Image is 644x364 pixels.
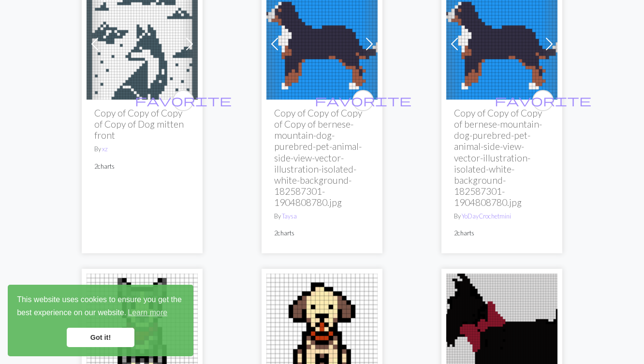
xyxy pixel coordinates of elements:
h2: Copy of Copy of Copy of bernese-mountain-dog-purebred-pet-animal-side-view-vector-illustration-is... [454,107,550,207]
a: Copy of Scottie Dog.jpg [446,323,557,333]
span: This website uses cookies to ensure you get the best experience on our website. [17,294,184,320]
a: Copy of Copy of Dog mitten front changed to fox [87,38,198,47]
a: bernese-mountain-dog-purebred-pet-animal-side-view-vector-illustration-isolated-white-background-... [446,38,557,47]
a: Taysa [282,212,297,220]
a: YoDayCrochetmini [462,212,511,220]
p: By [454,212,550,221]
p: By [274,212,370,221]
span: favorite [135,93,232,108]
a: dismiss cookie message [67,328,134,347]
a: xz [102,145,108,153]
p: 2 charts [454,229,550,238]
i: favourite [135,91,232,110]
button: favourite [352,90,374,111]
span: favorite [315,93,411,108]
h2: Copy of Copy of Copy of Copy of bernese-mountain-dog-purebred-pet-animal-side-view-vector-illustr... [274,107,370,207]
h2: Copy of Copy of Copy of Copy of Dog mitten front [94,107,190,141]
i: favourite [495,91,591,110]
p: By [94,145,190,154]
button: favourite [173,90,194,111]
a: learn more about cookies [126,306,169,320]
span: favorite [495,93,591,108]
p: 2 charts [274,229,370,238]
a: dog [266,323,378,333]
div: cookieconsent [8,285,193,356]
a: bernese-mountain-dog-purebred-pet-animal-side-view-vector-illustration-isolated-white-background-... [266,38,378,47]
button: favourite [532,90,554,111]
i: favourite [315,91,411,110]
p: 2 charts [94,162,190,171]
